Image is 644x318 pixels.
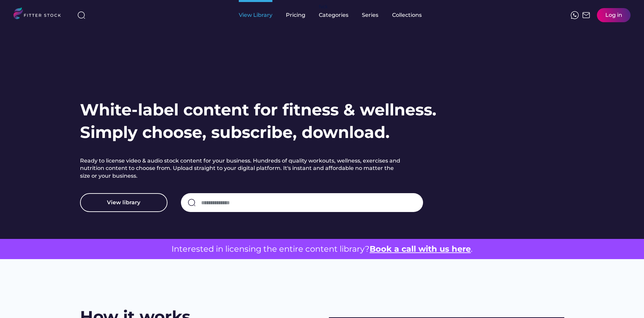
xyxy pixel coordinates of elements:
[319,3,328,10] div: fvck
[605,11,622,19] div: Log in
[80,157,403,180] h2: Ready to license video & audio stock content for your business. Hundreds of quality workouts, wel...
[80,99,437,144] h1: White-label content for fitness & wellness. Simply choose, subscribe, download.
[582,11,590,19] img: Frame%2051.svg
[188,199,196,207] img: search-normal.svg
[77,11,85,19] img: search-normal%203.svg
[13,7,67,21] img: LOGO.svg
[392,11,422,19] div: Collections
[370,244,471,254] a: Book a call with us here
[239,11,272,19] div: View Library
[319,11,348,19] div: Categories
[286,11,305,19] div: Pricing
[362,11,379,19] div: Series
[571,11,579,19] img: meteor-icons_whatsapp%20%281%29.svg
[80,193,167,212] button: View library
